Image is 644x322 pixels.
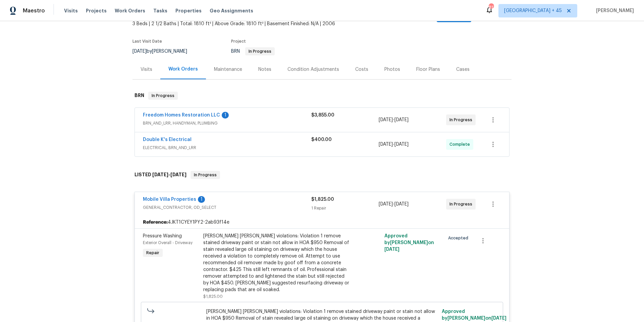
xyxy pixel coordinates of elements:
span: Complete [449,141,473,148]
div: Maintenance [214,66,242,73]
span: Visits [64,7,78,14]
span: Tasks [153,8,167,13]
h6: BRN [135,92,144,100]
span: Approved by [PERSON_NAME] on [442,309,506,321]
span: Pressure Washing [143,234,182,238]
span: - [379,117,409,123]
span: [DATE] [132,49,147,54]
span: $400.00 [311,137,332,142]
span: [DATE] [152,172,168,177]
h6: LISTED [135,171,186,179]
span: [PERSON_NAME] [593,7,634,14]
span: Projects [86,7,107,14]
span: - [379,201,409,208]
span: Properties [175,7,202,14]
span: [DATE] [384,247,399,252]
div: Cases [456,66,470,73]
div: [PERSON_NAME] [PERSON_NAME] violations: Violation 1 remove stained driveway paint or stain not al... [203,233,350,293]
div: 813 [489,4,493,11]
div: Visits [141,66,152,73]
span: In Progress [246,49,274,53]
span: Last Visit Date [132,39,162,43]
span: GENERAL_CONTRACTOR, OD_SELECT [143,204,311,211]
span: [GEOGRAPHIC_DATA] + 45 [504,7,562,14]
div: LISTED [DATE]-[DATE]In Progress [132,164,512,186]
span: 3 Beds | 2 1/2 Baths | Total: 1810 ft² | Above Grade: 1810 ft² | Basement Finished: N/A | 2006 [132,20,380,27]
div: 1 [198,196,205,203]
span: Accepted [448,235,471,241]
span: In Progress [449,117,475,123]
div: Condition Adjustments [287,66,339,73]
span: Exterior Overall - Driveway [143,241,193,245]
span: [DATE] [379,142,393,147]
span: - [152,172,186,177]
b: Reference: [143,219,168,226]
span: [DATE] [394,118,409,122]
a: Mobile Villa Properties [143,197,196,202]
span: [DATE] [170,172,186,177]
span: BRN_AND_LRR, HANDYMAN, PLUMBING [143,120,311,127]
span: In Progress [449,201,475,208]
span: $1,825.00 [203,294,223,298]
div: by [PERSON_NAME] [132,47,195,55]
span: [DATE] [379,118,393,122]
span: [DATE] [394,142,409,147]
div: 4JKT1CYEY1PY2-2ab93f14e [135,216,509,228]
a: Double K's Electrical [143,137,192,142]
div: Work Orders [168,66,198,73]
span: In Progress [191,172,219,178]
span: $3,855.00 [311,113,334,118]
div: Notes [258,66,271,73]
span: [DATE] [394,202,409,206]
span: [DATE] [379,202,393,206]
span: Work Orders [115,7,145,14]
span: Approved by [PERSON_NAME] on [384,234,434,252]
span: [DATE] [491,316,506,321]
div: 1 [222,112,229,119]
span: Repair [144,249,162,256]
span: ELECTRICAL, BRN_AND_LRR [143,144,311,151]
div: 1 Repair [311,205,379,212]
span: BRN [231,49,275,54]
span: - [379,141,409,148]
div: Photos [384,66,400,73]
div: Floor Plans [416,66,440,73]
span: $1,825.00 [311,197,334,202]
span: In Progress [149,92,177,99]
div: BRN In Progress [132,85,512,106]
span: Maestro [23,7,45,14]
span: Project [231,39,246,43]
a: Freedom Homes Restoration LLC [143,113,220,118]
div: Costs [355,66,368,73]
span: Geo Assignments [210,7,253,14]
